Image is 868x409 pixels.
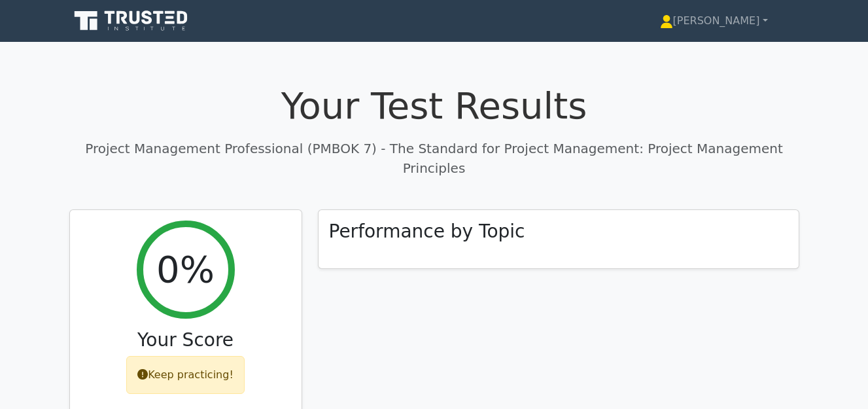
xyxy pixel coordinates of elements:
div: Keep practicing! [126,356,245,394]
h1: Your Test Results [69,84,799,128]
a: [PERSON_NAME] [629,8,799,34]
h3: Performance by Topic [329,221,525,243]
p: Project Management Professional (PMBOK 7) - The Standard for Project Management: Project Manageme... [69,139,799,178]
h3: Your Score [80,329,291,351]
h2: 0% [156,247,215,291]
